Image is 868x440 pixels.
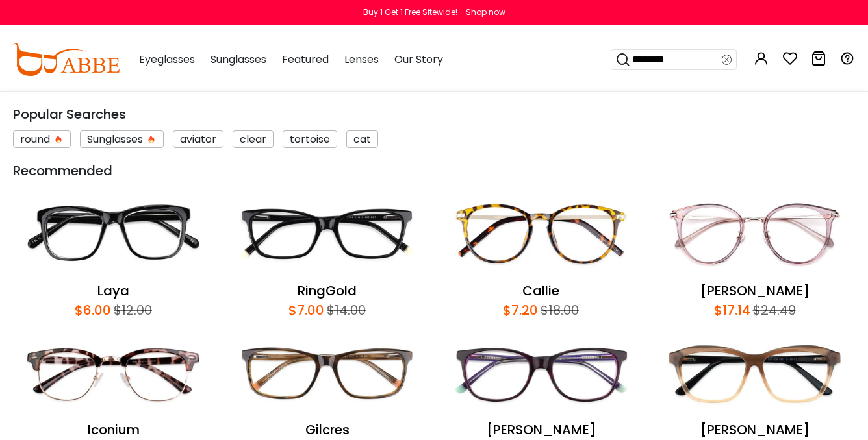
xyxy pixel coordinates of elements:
[13,130,71,148] div: round
[13,104,855,124] div: Popular Searches
[363,6,457,18] div: Buy 1 Get 1 Free Sitewide!
[750,300,796,320] div: $24.49
[700,421,810,439] a: [PERSON_NAME]
[522,282,559,300] a: Callie
[13,161,855,180] div: Recommended
[440,187,641,281] img: Callie
[654,326,855,421] img: Sonia
[111,300,152,320] div: $12.00
[13,43,120,76] img: abbeglasses.com
[394,52,443,67] span: Our Story
[13,187,214,281] img: Laya
[700,282,810,300] a: [PERSON_NAME]
[298,282,357,300] a: RingGold
[305,421,350,439] a: Gilcres
[346,130,378,148] div: cat
[654,187,855,281] img: Naomi
[13,326,214,421] img: Iconium
[283,130,337,148] div: tortoise
[459,6,505,18] a: Shop now
[714,300,750,320] div: $17.14
[440,326,641,421] img: Hibbard
[227,187,428,281] img: RingGold
[466,6,505,18] div: Shop now
[211,52,266,67] span: Sunglasses
[324,300,366,320] div: $14.00
[227,326,428,421] img: Gilcres
[139,52,195,67] span: Eyeglasses
[288,300,324,320] div: $7.00
[344,52,379,67] span: Lenses
[88,421,140,439] a: Iconium
[487,421,596,439] a: [PERSON_NAME]
[173,130,223,148] div: aviator
[97,282,129,300] a: Laya
[282,52,329,67] span: Featured
[538,300,579,320] div: $18.00
[503,300,538,320] div: $7.20
[75,300,111,320] div: $6.00
[80,130,164,148] div: Sunglasses
[233,130,274,148] div: clear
